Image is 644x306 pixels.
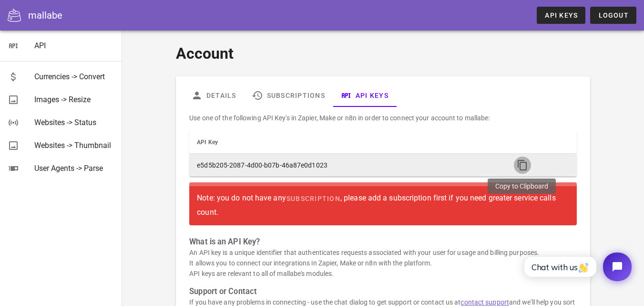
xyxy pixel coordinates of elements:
p: An API key is a unique identifier that authenticates requests associated with your user for usage... [189,247,576,279]
div: API [34,41,114,50]
h3: Support or Contact [189,286,576,297]
p: Use one of the following API Key's in Zapier, Make or n8n in order to connect your account to mal... [189,113,576,123]
a: API Keys [333,84,396,107]
div: Websites -> Status [34,118,114,127]
div: Websites -> Thumbnail [34,141,114,150]
span: subscription [286,195,340,202]
h1: Account [176,42,590,65]
h3: What is an API Key? [189,237,576,247]
div: Currencies -> Convert [34,72,114,81]
a: Details [184,84,244,107]
a: API Keys [537,7,585,24]
th: API Key: Not sorted. Activate to sort ascending. [189,131,506,154]
div: mallabe [28,8,62,22]
div: Images -> Resize [34,95,114,104]
span: API Key [197,139,218,146]
iframe: Tidio Chat [514,244,640,289]
td: e5d5b205-2087-4d00-b07b-46a87e0d1023 [189,154,506,177]
div: User Agents -> Parse [34,164,114,173]
span: Logout [598,11,629,19]
span: API Keys [544,11,578,19]
a: contact support [460,298,509,306]
a: subscription [286,190,340,207]
button: Logout [590,7,636,24]
a: Subscriptions [244,84,333,107]
div: Note: you do not have any , please add a subscription first if you need greater service calls count. [197,190,569,218]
